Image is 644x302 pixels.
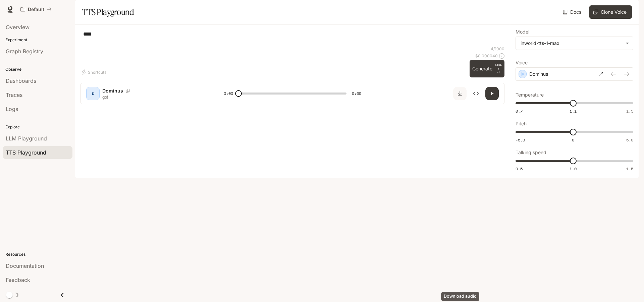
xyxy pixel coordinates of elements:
[491,46,504,52] p: 4 / 1000
[88,88,98,99] div: D
[82,5,134,19] h1: TTS Playground
[516,137,525,143] span: -5.0
[626,137,633,143] span: 5.0
[516,108,523,114] span: 0.7
[470,60,504,77] button: GenerateCTRL +⏎
[516,37,633,50] div: inworld-tts-1-max
[570,166,577,172] span: 1.0
[352,90,361,97] span: 0:00
[521,40,622,47] div: inworld-tts-1-max
[453,87,467,100] button: Download audio
[589,5,632,19] button: Clone Voice
[516,29,529,34] p: Model
[80,67,109,77] button: Shortcuts
[516,166,523,172] span: 0.5
[475,53,498,59] p: $ 0.000040
[516,150,546,155] p: Talking speed
[17,3,55,16] button: All workspaces
[441,292,479,301] div: Download audio
[102,87,123,94] p: Dominus
[495,63,502,75] p: ⏎
[516,60,528,65] p: Voice
[123,89,132,93] button: Copy Voice ID
[516,121,527,126] p: Pitch
[469,87,483,100] button: Inspect
[102,94,208,100] p: go!
[495,63,502,71] p: CTRL +
[516,93,544,97] p: Temperature
[626,166,633,172] span: 1.5
[626,108,633,114] span: 1.5
[529,71,548,77] p: Dominus
[570,108,577,114] span: 1.1
[28,7,44,12] p: Default
[572,137,574,143] span: 0
[561,5,584,19] a: Docs
[224,90,233,97] span: 0:00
